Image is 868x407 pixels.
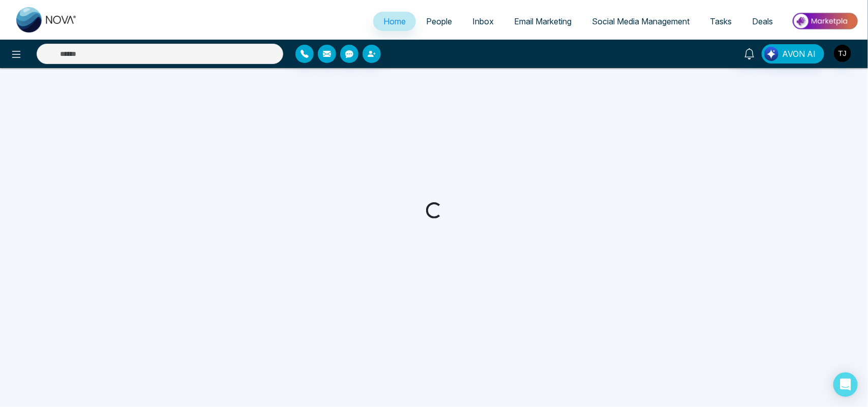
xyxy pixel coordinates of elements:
a: Social Media Management [582,12,700,31]
span: Deals [752,16,773,26]
span: People [426,16,452,26]
a: Home [373,12,416,31]
a: Tasks [700,12,742,31]
span: Email Marketing [514,16,572,26]
a: People [416,12,462,31]
button: AVON AI [762,44,824,64]
span: Tasks [710,16,732,26]
img: Lead Flow [764,47,779,61]
span: Social Media Management [592,16,690,26]
img: User Avatar [834,45,851,62]
span: Home [383,16,406,26]
a: Email Marketing [504,12,582,31]
img: Market-place.gif [788,10,862,33]
span: Inbox [472,16,494,26]
a: Inbox [462,12,504,31]
a: Deals [742,12,783,31]
div: Open Intercom Messenger [833,372,858,397]
span: AVON AI [782,48,816,60]
img: Nova CRM Logo [16,7,77,33]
